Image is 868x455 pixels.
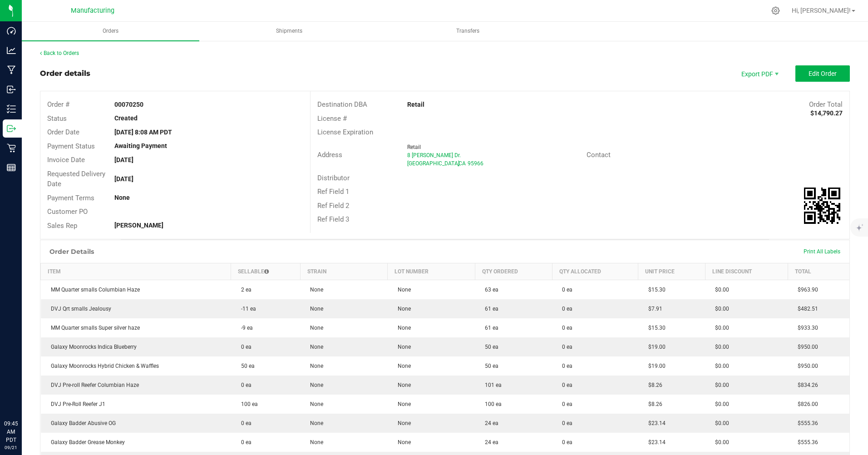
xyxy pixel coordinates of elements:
strong: None [114,194,130,201]
span: $826.00 [793,401,818,407]
span: $0.00 [710,420,729,426]
th: Item [41,263,231,280]
span: Galaxy Moonrocks Indica Blueberry [46,344,137,350]
span: Ref Field 3 [317,215,349,223]
th: Strain [300,263,388,280]
span: Customer PO [47,208,88,216]
span: 0 ea [557,420,572,426]
iframe: Resource center [9,382,36,410]
span: None [306,401,323,407]
span: None [306,287,323,293]
span: $23.14 [644,439,666,445]
inline-svg: Outbound [7,124,16,133]
div: Manage settings [770,6,781,15]
a: Shipments [200,22,378,41]
span: None [306,344,323,350]
span: 0 ea [557,382,572,388]
button: Edit Order [795,65,850,82]
span: 24 ea [480,420,498,426]
span: Invoice Date [47,156,85,164]
span: None [306,382,323,388]
span: Galaxy Badder Grease Monkey [46,439,125,445]
span: MM Quarter smalls Super silver haze [46,325,140,331]
th: Lot Number [388,263,475,280]
span: 24 ea [480,439,498,445]
span: Galaxy Badder Abusive OG [46,420,116,426]
span: $8.26 [644,401,662,407]
th: Unit Price [638,263,705,280]
span: None [393,439,411,445]
strong: [DATE] [114,175,133,183]
h1: Order Details [49,248,94,255]
span: None [393,401,411,407]
strong: [DATE] 8:08 AM PDT [114,129,172,136]
span: DVJ Pre-Roll Reefer J1 [46,401,105,407]
span: Contact [587,151,611,159]
span: 101 ea [480,382,502,388]
span: 0 ea [557,287,572,293]
strong: Retail [407,101,424,108]
inline-svg: Reports [7,163,16,172]
span: $0.00 [710,401,729,407]
span: CA [459,160,466,167]
th: Qty Ordered [475,263,552,280]
th: Line Discount [705,263,788,280]
span: 0 ea [237,439,252,445]
span: Sales Rep [47,222,77,230]
span: Distributor [317,174,350,182]
span: None [306,325,323,331]
span: $0.00 [710,439,729,445]
qrcode: 00070250 [804,188,840,224]
span: Edit Order [809,70,837,77]
span: Order Total [809,100,843,109]
span: Destination DBA [317,100,367,109]
span: $19.00 [644,344,666,350]
span: 0 ea [237,344,252,350]
span: $963.90 [793,287,818,293]
span: None [306,420,323,426]
strong: $14,790.27 [810,109,843,117]
span: 0 ea [237,382,252,388]
span: None [393,306,411,312]
inline-svg: Inbound [7,85,16,94]
span: Ref Field 1 [317,188,349,196]
span: $7.91 [644,306,662,312]
span: 0 ea [557,439,572,445]
span: $0.00 [710,382,729,388]
strong: [DATE] [114,156,133,163]
span: Print All Labels [804,248,840,255]
span: $555.36 [793,439,818,445]
span: Address [317,151,342,159]
inline-svg: Manufacturing [7,65,16,74]
img: Scan me! [804,188,840,224]
span: DVJ Pre-roll Reefer Columbian Haze [46,382,139,388]
span: $482.51 [793,306,818,312]
span: Manufacturing [71,7,114,15]
span: $0.00 [710,363,729,369]
span: $555.36 [793,420,818,426]
span: Transfers [444,27,492,35]
span: Shipments [264,27,315,35]
th: Sellable [231,263,301,280]
span: Orders [90,27,131,35]
span: None [306,363,323,369]
span: $0.00 [710,344,729,350]
span: $0.00 [710,287,729,293]
li: Export PDF [732,65,786,82]
span: 61 ea [480,306,498,312]
th: Total [788,263,849,280]
span: [GEOGRAPHIC_DATA] [407,160,459,167]
span: None [393,363,411,369]
span: None [393,382,411,388]
span: 8 [PERSON_NAME] Dr. [407,152,461,158]
span: None [393,420,411,426]
a: Transfers [379,22,557,41]
p: 09:45 AM PDT [4,420,18,444]
span: 0 ea [557,363,572,369]
span: , [458,160,459,167]
p: 09/21 [4,444,18,451]
span: 0 ea [557,306,572,312]
span: DVJ Qrt smalls Jealousy [46,306,111,312]
span: 0 ea [557,325,572,331]
span: $933.30 [793,325,818,331]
